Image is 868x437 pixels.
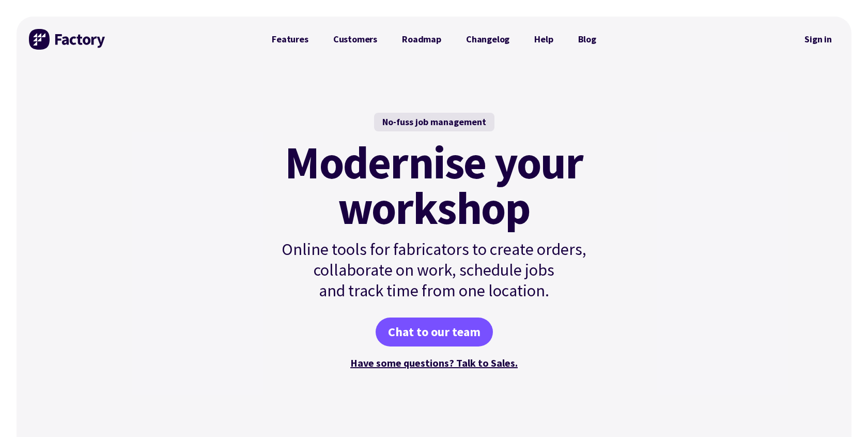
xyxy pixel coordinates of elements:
a: Roadmap [390,29,454,50]
a: Blog [566,29,609,50]
p: Online tools for fabricators to create orders, collaborate on work, schedule jobs and track time ... [259,239,609,301]
a: Changelog [454,29,522,50]
a: Features [259,29,321,50]
div: No-fuss job management [374,113,494,131]
a: Help [522,29,565,50]
mark: Modernise your workshop [285,140,583,231]
a: Chat to our team [376,318,493,346]
img: Factory [29,29,106,50]
nav: Secondary Navigation [797,27,839,51]
nav: Primary Navigation [259,29,609,50]
a: Customers [321,29,390,50]
iframe: Chat Widget [816,387,868,437]
a: Have some questions? Talk to Sales. [350,356,518,369]
a: Sign in [797,27,839,51]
